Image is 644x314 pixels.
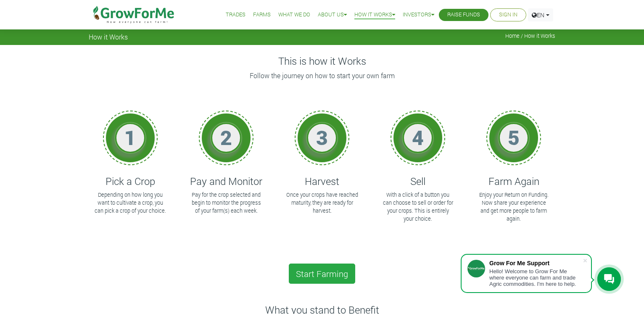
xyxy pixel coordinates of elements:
h4: Pick a Crop [93,175,168,187]
p: Once your crops have reached maturity, they are ready for harvest. [286,191,358,215]
h4: This is how it Works [89,55,555,67]
a: Sign In [499,11,517,19]
h1: 5 [501,125,526,150]
h1: 2 [214,125,239,150]
span: Home / How it Works [505,33,555,39]
span: How it Works [89,33,128,41]
p: With a click of a button you can choose to sell or order for your crops. This is entirely your ch... [382,191,454,223]
a: How it Works [354,11,395,19]
a: EN [528,8,553,21]
p: Depending on how long you want to cultivate a crop, you can pick a crop of your choice. [94,191,166,215]
div: Grow For Me Support [489,260,583,267]
a: Raise Funds [447,11,480,19]
h1: 1 [118,125,143,150]
div: Hello! Welcome to Grow For Me where everyone can farm and trade Agric commodities. I'm here to help. [489,268,583,287]
h1: 3 [309,125,335,150]
a: Trades [226,11,245,19]
p: Pay for the crop selected and begin to monitor the progress of your farm(s) each week. [190,191,262,215]
h4: Sell [380,175,455,187]
p: Enjoy your Return on Funding. Now share your experience and get more people to farm again. [478,191,550,223]
a: Start Farming [289,264,355,284]
h4: Harvest [285,175,359,187]
h4: Farm Again [476,175,551,187]
a: Farms [253,11,271,19]
p: Follow the journey on how to start your own farm [90,71,554,81]
h4: Pay and Monitor [189,175,264,187]
a: What We Do [278,11,310,19]
a: About Us [318,11,347,19]
a: Investors [403,11,434,19]
h1: 4 [405,125,430,150]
